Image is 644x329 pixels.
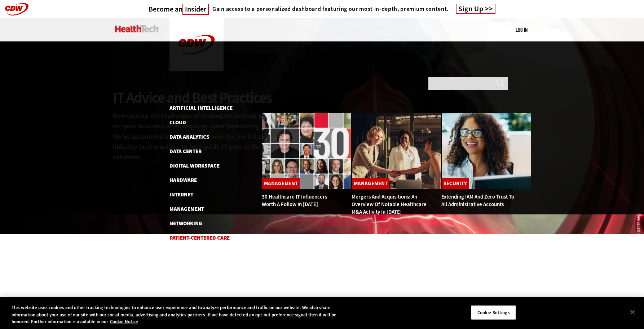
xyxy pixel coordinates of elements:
img: Home [169,18,224,71]
img: collage of influencers [262,113,352,189]
a: Artificial Intelligence [169,105,233,112]
a: Security [169,249,193,256]
a: Cloud [169,119,186,126]
a: Software [169,263,195,270]
a: Management [169,205,204,213]
img: business leaders shake hands in conference room [352,113,441,189]
a: Gain access to a personalized dashboard featuring our most in-depth, premium content. [209,5,449,13]
button: Cookie Settings [471,305,516,320]
div: User menu [516,26,528,34]
a: Sign Up [456,4,495,14]
a: Management [262,178,300,189]
div: This website uses cookies and other tracking technologies to enhance user experience and to analy... [12,304,354,325]
a: Data Analytics [169,133,209,141]
h3: Become an [149,5,209,14]
img: Administrative assistant [441,113,531,189]
a: Log in [516,26,528,33]
span: Insider [182,4,209,15]
a: Hardware [169,177,197,184]
a: Patient-Centered Care [169,234,230,241]
a: Data Center [169,148,202,155]
a: Management [352,178,389,189]
a: Mergers and Acquisitions: An Overview of Notable Healthcare M&A Activity in [DATE] [352,193,427,215]
img: Home [115,25,159,32]
a: Digital Workspace [169,162,220,169]
a: Networking [169,220,202,227]
a: More information about your privacy [110,319,138,325]
a: Extending IAM and Zero Trust to All Administrative Accounts [441,193,514,208]
a: Internet [169,191,193,198]
button: Close [625,304,640,320]
h4: Gain access to a personalized dashboard featuring our most in-depth, premium content. [212,5,449,13]
a: 30 Healthcare IT Influencers Worth a Follow in [DATE] [262,193,327,208]
a: Security [442,178,469,189]
a: Become anInsider [149,5,209,14]
iframe: advertisement [191,267,453,299]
